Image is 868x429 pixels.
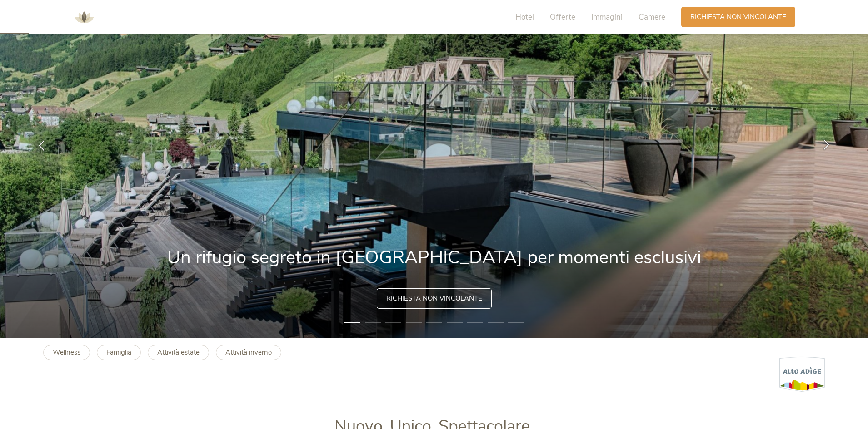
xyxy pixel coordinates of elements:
[515,12,534,22] span: Hotel
[53,348,80,357] b: Wellness
[43,345,90,360] a: Wellness
[148,345,209,360] a: Attività estate
[216,345,281,360] a: Attività inverno
[386,294,482,303] span: Richiesta non vincolante
[690,12,786,22] span: Richiesta non vincolante
[106,348,131,357] b: Famiglia
[70,14,98,20] a: AMONTI & LUNARIS Wellnessresort
[550,12,575,22] span: Offerte
[591,12,623,22] span: Immagini
[70,4,98,31] img: AMONTI & LUNARIS Wellnessresort
[225,348,272,357] b: Attività inverno
[157,348,200,357] b: Attività estate
[779,356,825,392] img: Alto Adige
[97,345,141,360] a: Famiglia
[639,12,665,22] span: Camere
